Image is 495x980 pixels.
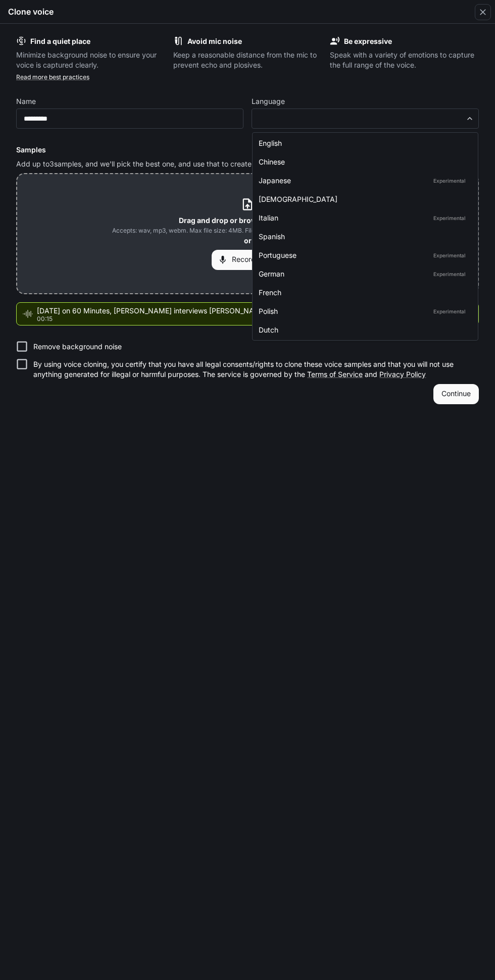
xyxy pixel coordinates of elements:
[259,212,468,223] div: Italian
[431,269,468,279] p: Experimental
[431,176,468,185] p: Experimental
[259,250,468,260] div: Portuguese
[259,138,468,148] div: English
[259,231,468,242] div: Spanish
[259,194,468,204] div: [DEMOGRAPHIC_DATA]
[431,213,468,223] p: Experimental
[259,324,468,335] div: Dutch
[259,306,468,316] div: Polish
[259,156,468,167] div: Chinese
[431,307,468,316] p: Experimental
[431,251,468,260] p: Experimental
[259,287,468,298] div: French
[259,175,468,186] div: Japanese
[259,268,468,279] div: German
